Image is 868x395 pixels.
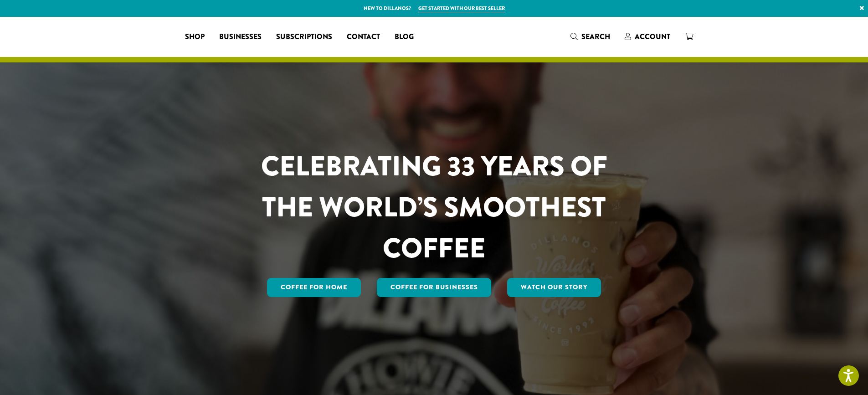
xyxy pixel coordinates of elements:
[581,31,610,42] span: Search
[507,278,601,297] a: Watch Our Story
[347,31,380,43] span: Contact
[635,31,670,42] span: Account
[395,31,414,43] span: Blog
[219,31,262,43] span: Businesses
[234,146,634,269] h1: CELEBRATING 33 YEARS OF THE WORLD’S SMOOTHEST COFFEE
[418,5,505,12] a: Get started with our best seller
[178,30,212,44] a: Shop
[276,31,332,43] span: Subscriptions
[563,29,617,44] a: Search
[185,31,205,43] span: Shop
[377,278,492,297] a: Coffee For Businesses
[267,278,361,297] a: Coffee for Home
